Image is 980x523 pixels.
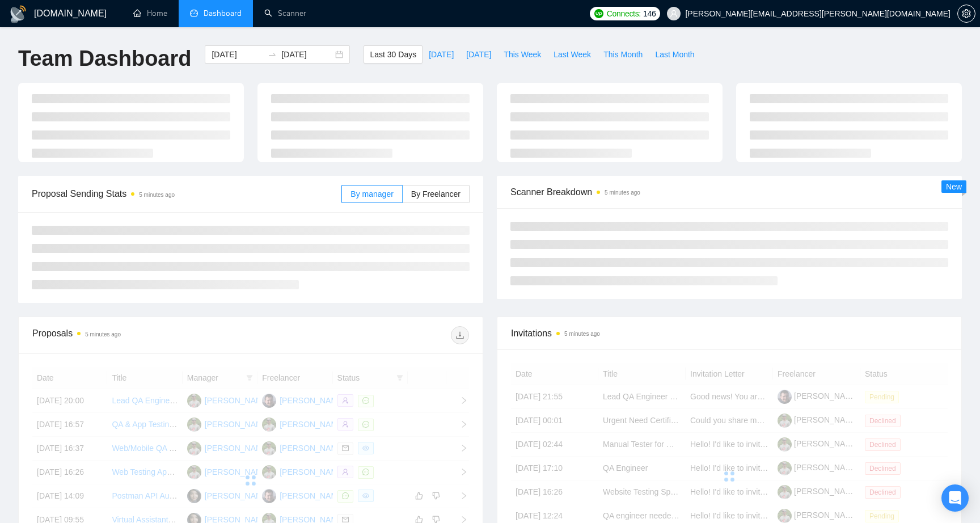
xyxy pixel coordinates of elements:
span: Last 30 Days [370,48,416,61]
button: This Week [497,45,547,64]
span: New [946,182,962,191]
h1: Team Dashboard [18,45,191,72]
button: [DATE] [460,45,497,64]
span: [DATE] [466,48,491,61]
span: Connects: [607,7,641,20]
span: 146 [643,7,656,20]
button: setting [957,5,975,23]
span: Last Month [655,48,694,61]
span: This Month [603,48,643,61]
span: Invitations [511,326,948,340]
time: 5 minutes ago [139,192,175,198]
a: homeHome [133,9,167,18]
span: Scanner Breakdown [510,185,948,199]
button: This Month [597,45,649,64]
div: Proposals [32,326,251,344]
span: to [268,50,277,59]
input: Start date [212,48,263,61]
span: By Freelancer [411,189,461,199]
time: 5 minutes ago [605,189,640,196]
time: 5 minutes ago [564,331,600,337]
span: user [670,10,678,18]
span: By manager [350,189,393,199]
input: End date [281,48,333,61]
span: setting [958,9,975,18]
button: [DATE] [423,45,460,64]
span: Proposal Sending Stats [32,187,341,201]
button: Last Month [649,45,700,64]
time: 5 minutes ago [85,331,121,338]
button: Last 30 Days [364,45,423,64]
img: logo [9,5,27,23]
img: upwork-logo.png [594,9,603,18]
a: searchScanner [264,9,306,18]
span: [DATE] [429,48,454,61]
button: Last Week [547,45,597,64]
span: swap-right [268,50,277,59]
a: setting [957,9,975,18]
span: dashboard [190,9,198,17]
span: Last Week [554,48,591,61]
span: Dashboard [204,9,242,18]
span: This Week [504,48,541,61]
div: Open Intercom Messenger [941,484,969,512]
